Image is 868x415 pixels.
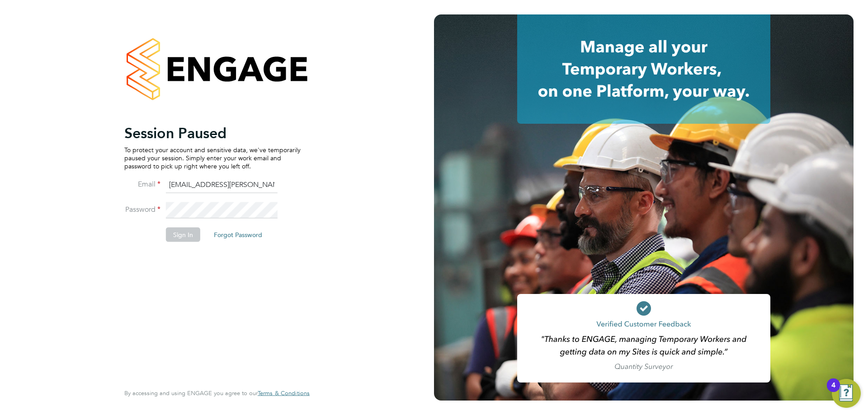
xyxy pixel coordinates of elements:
button: Sign In [166,227,200,242]
p: To protect your account and sensitive data, we've temporarily paused your session. Simply enter y... [124,145,301,170]
h2: Session Paused [124,124,301,142]
div: 4 [831,385,835,397]
button: Forgot Password [207,227,269,242]
a: Terms & Conditions [258,390,310,397]
input: Enter your work email... [166,177,278,193]
span: Terms & Conditions [258,389,310,397]
span: By accessing and using ENGAGE you agree to our [124,389,310,397]
label: Email [124,179,160,189]
button: Open Resource Center, 4 new notifications [832,379,861,408]
label: Password [124,205,160,214]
